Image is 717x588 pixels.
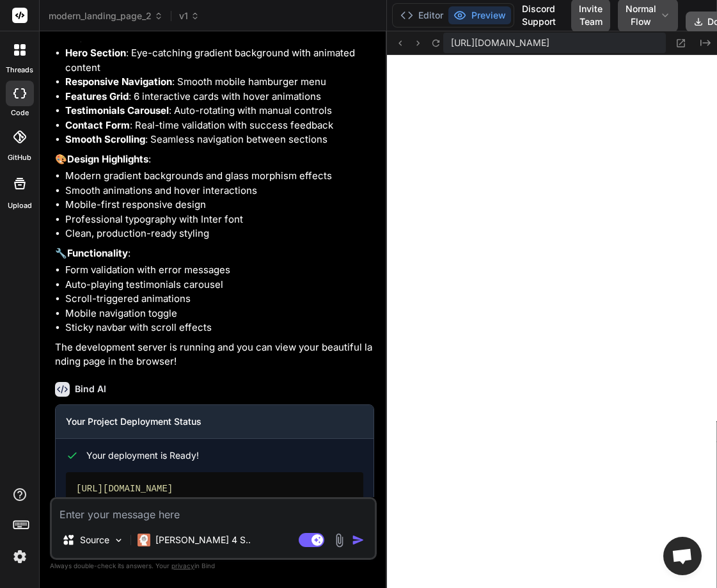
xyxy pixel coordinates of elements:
[65,184,374,198] li: Smooth animations and hover interactions
[67,247,128,259] strong: Functionality
[65,75,374,90] li: : Smooth mobile hamburger menu
[332,533,347,548] img: attachment
[179,10,200,22] span: v1
[65,306,374,321] li: Mobile navigation toggle
[65,104,169,116] strong: Testimonials Carousel
[65,292,374,306] li: Scroll-triggered animations
[155,534,251,546] p: [PERSON_NAME] 4 S..
[66,472,363,505] div: [URL][DOMAIN_NAME]
[171,562,194,569] span: privacy
[67,153,148,165] strong: Design Highlights
[65,278,374,292] li: Auto-playing testimonials carousel
[448,6,511,24] button: Preview
[395,6,448,24] button: Editor
[65,47,126,59] strong: Hero Section
[55,246,374,261] p: 🔧 :
[9,546,31,568] img: settings
[65,263,374,278] li: Form validation with error messages
[626,3,656,28] span: Normal Flow
[65,104,374,118] li: : Auto-rotating with manual controls
[65,198,374,212] li: Mobile-first responsive design
[138,534,150,546] img: Claude 4 Sonnet
[352,534,365,546] img: icon
[80,534,109,546] p: Source
[6,65,33,75] label: threads
[65,133,145,145] strong: Smooth Scrolling
[11,107,29,118] label: code
[55,152,374,167] p: 🎨 :
[65,90,374,104] li: : 6 interactive cards with hover animations
[65,321,374,335] li: Sticky navbar with scroll effects
[50,560,377,572] p: Always double-check its answers. Your in Bind
[75,383,106,395] h6: Bind AI
[49,10,163,22] span: modern_landing_page_2
[113,535,124,546] img: Pick Models
[65,226,374,241] li: Clean, production-ready styling
[8,200,32,211] label: Upload
[65,132,374,147] li: : Seamless navigation between sections
[67,30,129,42] strong: Key Features
[65,46,374,75] li: : Eye-catching gradient background with animated content
[387,55,717,588] iframe: Preview
[65,212,374,227] li: Professional typography with Inter font
[86,449,199,462] span: Your deployment is Ready!
[65,75,172,88] strong: Responsive Navigation
[8,152,31,163] label: GitHub
[65,119,130,131] strong: Contact Form
[66,415,363,428] h3: Your Project Deployment Status
[65,90,129,102] strong: Features Grid
[55,340,374,369] p: The development server is running and you can view your beautiful landing page in the browser!
[65,169,374,184] li: Modern gradient backgrounds and glass morphism effects
[65,118,374,133] li: : Real-time validation with success feedback
[451,36,549,49] span: [URL][DOMAIN_NAME]
[663,537,702,575] div: Open chat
